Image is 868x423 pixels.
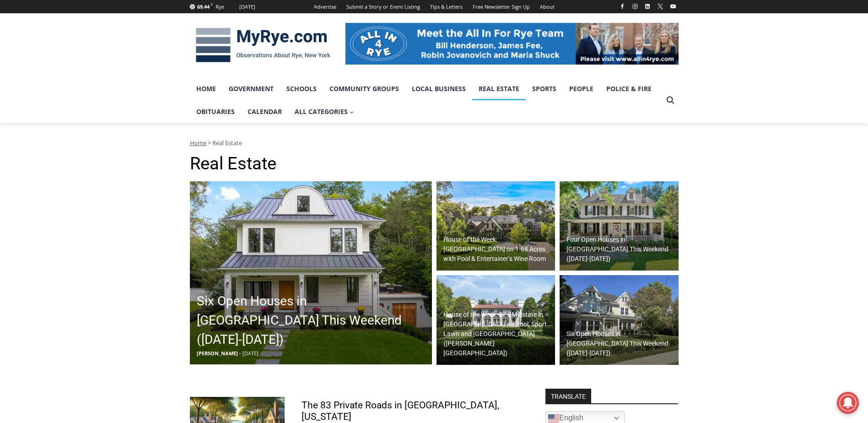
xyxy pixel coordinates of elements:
h2: Six Open Houses in [GEOGRAPHIC_DATA] This Weekend ([DATE]-[DATE]) [197,292,430,349]
a: X [655,1,666,12]
nav: Primary Navigation [190,77,662,124]
a: Home [190,77,222,100]
a: People [563,77,600,100]
a: All Categories [288,100,361,123]
a: Instagram [630,1,641,12]
span: F [211,2,213,7]
div: [DATE] [239,3,255,11]
a: Four Open Houses in [GEOGRAPHIC_DATA] This Weekend ([DATE]-[DATE]) [560,181,679,271]
img: 73 Park Drive South, Rye [437,275,555,365]
a: Sports [526,77,563,100]
img: 3 Overdale Road, Rye [190,181,432,364]
h2: House of the Week: $7.2M Estate in [GEOGRAPHIC_DATA] w/ Pool, Sport Lawn and [GEOGRAPHIC_DATA] ([... [443,310,553,358]
span: Real Estate [212,139,242,147]
a: Calendar [241,100,288,123]
h2: Four Open Houses in [GEOGRAPHIC_DATA] This Weekend ([DATE]-[DATE]) [566,235,676,264]
div: Rye [216,3,224,11]
a: Obituaries [190,100,241,123]
span: [PERSON_NAME] [197,350,238,357]
span: All Categories [295,107,354,117]
a: Home [190,139,206,147]
img: 36 Alden Road, Greenwich [437,181,555,271]
a: House of the Week: [GEOGRAPHIC_DATA] on 1.68 Acres with Pool & Entertainer’s Wine Room [437,181,555,271]
a: Local Business [405,77,472,100]
a: Schools [280,77,323,100]
h1: Real Estate [190,153,679,174]
strong: TRANSLATE [545,389,591,403]
span: > [208,139,211,147]
span: 69.44 [197,3,210,10]
a: Six Open Houses in [GEOGRAPHIC_DATA] This Weekend ([DATE]-[DATE]) [560,275,679,365]
span: [DATE] [243,350,259,357]
a: Government [222,77,280,100]
a: The 83 Private Roads in [GEOGRAPHIC_DATA], [US_STATE] [302,400,499,422]
h2: House of the Week: [GEOGRAPHIC_DATA] on 1.68 Acres with Pool & Entertainer’s Wine Room [443,235,553,264]
a: Linkedin [642,1,653,12]
a: House of the Week: $7.2M Estate in [GEOGRAPHIC_DATA] w/ Pool, Sport Lawn and [GEOGRAPHIC_DATA] ([... [437,275,555,365]
a: YouTube [668,1,679,12]
img: 14 Mendota Avenue, Rye [560,181,679,271]
h2: Six Open Houses in [GEOGRAPHIC_DATA] This Weekend ([DATE]-[DATE]) [566,329,676,358]
a: Real Estate [472,77,526,100]
img: 76 Glen Oaks Drive, Rye [560,275,679,365]
nav: Breadcrumbs [190,138,679,147]
a: Facebook [617,1,628,12]
img: All in for Rye [345,23,679,64]
a: Six Open Houses in [GEOGRAPHIC_DATA] This Weekend ([DATE]-[DATE]) [PERSON_NAME] - [DATE] [190,181,432,364]
img: MyRye.com [190,22,336,69]
a: Community Groups [323,77,405,100]
button: View Search Form [662,92,679,108]
span: - [239,350,241,357]
a: Police & Fire [600,77,658,100]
